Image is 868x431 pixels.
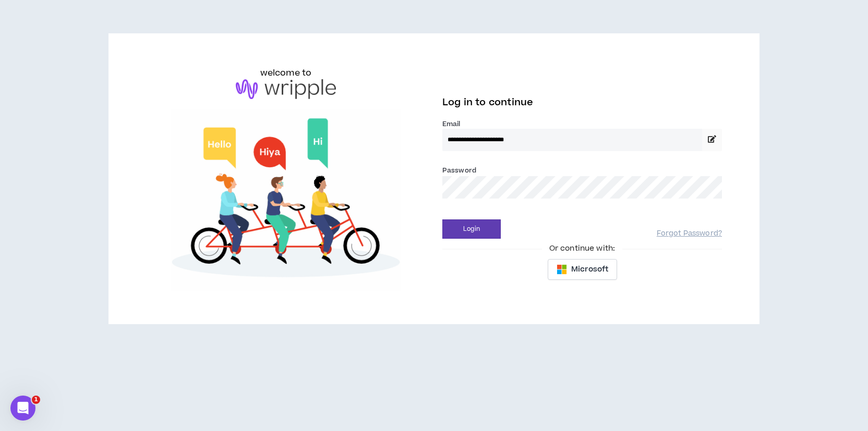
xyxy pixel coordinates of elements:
[442,96,533,109] span: Log in to continue
[571,264,608,275] span: Microsoft
[10,396,35,421] iframe: Intercom live chat
[442,166,476,175] label: Password
[236,79,336,99] img: logo-brand.png
[442,119,722,129] label: Email
[548,259,617,280] button: Microsoft
[260,67,312,79] h6: welcome to
[146,109,426,291] img: Welcome to Wripple
[657,229,722,239] a: Forgot Password?
[542,243,622,254] span: Or continue with:
[32,396,40,404] span: 1
[442,219,501,239] button: Login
